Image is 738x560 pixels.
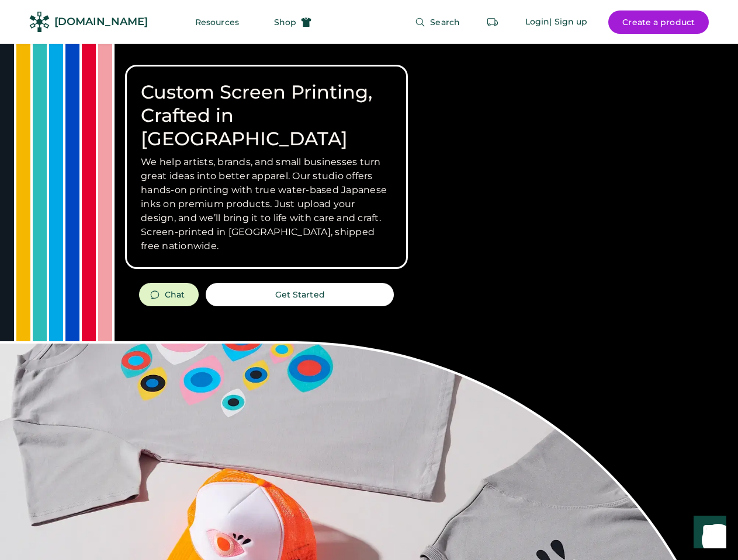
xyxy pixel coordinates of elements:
h1: Custom Screen Printing, Crafted in [GEOGRAPHIC_DATA] [141,80,392,150]
div: [DOMAIN_NAME] [54,15,148,29]
button: Shop [260,10,325,34]
button: Retrieve an order [481,10,504,34]
div: Login [525,16,550,28]
iframe: Front Chat [682,508,733,558]
button: Create a product [608,10,709,34]
h3: We help artists, brands, and small businesses turn great ideas into better apparel. Our studio of... [141,155,392,253]
button: Resources [181,10,253,34]
span: Shop [274,18,296,26]
span: Search [430,18,460,26]
button: Get Started [206,283,394,306]
button: Search [401,10,474,34]
button: Chat [139,283,199,306]
div: | Sign up [549,16,587,28]
img: Rendered Logo - Screens [29,12,50,32]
